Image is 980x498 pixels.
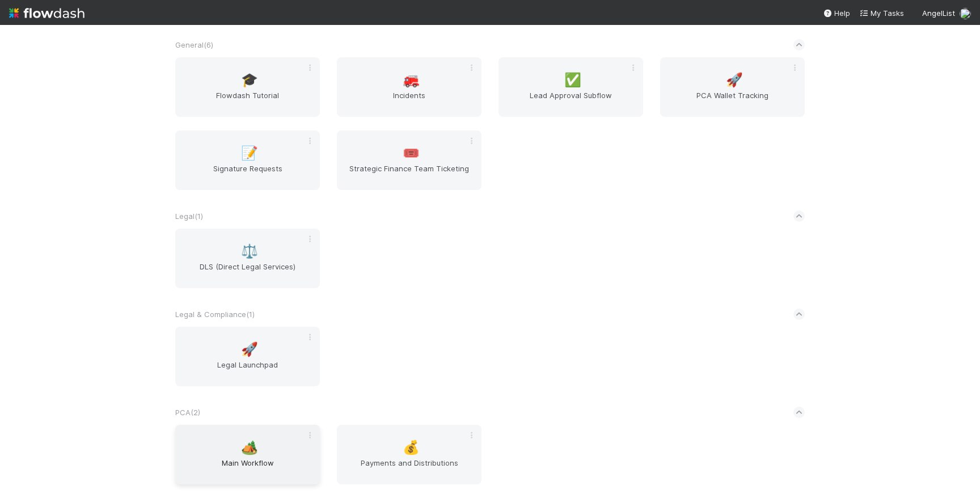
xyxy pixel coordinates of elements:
div: Help [823,7,850,19]
a: 🚀Legal Launchpad [175,327,320,386]
span: Legal & Compliance ( 1 ) [175,310,255,319]
a: ⚖️DLS (Direct Legal Services) [175,229,320,288]
a: 📝Signature Requests [175,130,320,190]
a: ✅Lead Approval Subflow [499,57,643,117]
span: 📝 [241,146,258,161]
span: 🎟️ [403,146,420,161]
span: 💰 [403,440,420,455]
span: Lead Approval Subflow [503,90,639,112]
span: My Tasks [859,9,904,18]
a: 🎟️Strategic Finance Team Ticketing [337,130,481,190]
a: My Tasks [859,7,904,19]
span: General ( 6 ) [175,40,213,49]
span: Payments and Distributions [341,457,477,480]
span: Legal Launchpad [180,359,315,382]
span: 🎓 [241,73,258,87]
a: 🚒Incidents [337,57,481,117]
a: 🚀PCA Wallet Tracking [660,57,805,117]
a: 🎓Flowdash Tutorial [175,57,320,117]
span: 🚀 [726,73,743,87]
span: Flowdash Tutorial [180,90,315,112]
span: PCA Wallet Tracking [665,90,800,112]
span: 🚒 [403,73,420,87]
span: Main Workflow [180,457,315,480]
span: 🏕️ [241,440,258,455]
span: DLS (Direct Legal Services) [180,261,315,284]
img: avatar_e1f102a8-6aea-40b1-874c-e2ab2da62ba9.png [960,8,971,19]
span: Legal ( 1 ) [175,212,203,221]
span: 🚀 [241,342,258,357]
a: 🏕️Main Workflow [175,425,320,484]
a: 💰Payments and Distributions [337,425,481,484]
span: PCA ( 2 ) [175,408,200,417]
span: AngelList [922,9,955,18]
span: ⚖️ [241,244,258,259]
span: Incidents [341,90,477,112]
img: logo-inverted-e16ddd16eac7371096b0.svg [9,3,85,23]
span: Strategic Finance Team Ticketing [341,163,477,185]
span: Signature Requests [180,163,315,185]
span: ✅ [564,73,581,87]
